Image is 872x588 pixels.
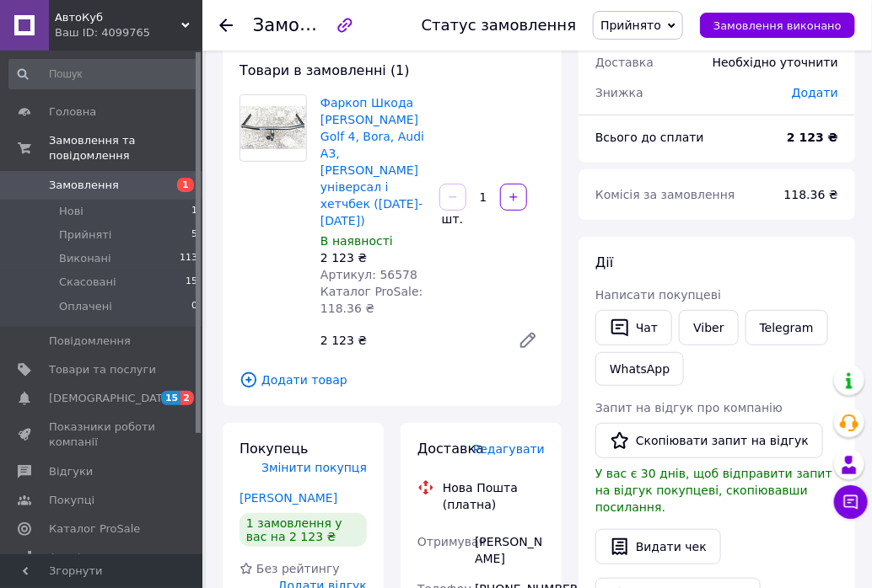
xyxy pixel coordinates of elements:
[595,288,721,302] span: Написати покупцеві
[49,493,94,508] span: Покупці
[320,268,417,281] span: Артикул: 56578
[784,188,838,201] span: 118.36 ₴
[59,251,111,266] span: Виконані
[792,86,838,99] span: Додати
[438,211,465,227] div: шт.
[595,423,823,458] button: Скопіювати запит на відгук
[473,442,545,456] span: Редагувати
[320,96,424,227] a: Фаркоп Шкода [PERSON_NAME] Golf 4, Bora, Audi A3, [PERSON_NAME] універсал і хетчбек ([DATE]-[DATE])
[595,131,704,144] span: Всього до сплати
[702,44,848,81] div: Необхідно уточнити
[186,275,197,290] span: 15
[417,535,486,548] span: Отримувач
[177,178,194,192] span: 1
[595,467,832,514] span: У вас є 30 днів, щоб відправити запит на відгук покупцеві, скопіювавши посилання.
[595,352,684,386] a: WhatsApp
[49,464,93,479] span: Відгуки
[261,461,367,474] span: Змінити покупця
[600,19,661,32] span: Прийнято
[59,299,112,314] span: Оплачені
[240,371,545,389] span: Додати товар
[180,251,197,266] span: 113
[191,227,197,243] span: 5
[320,249,426,266] div: 2 123 ₴
[59,204,83,219] span: Нові
[595,401,783,414] span: Запит на відгук про компанію
[49,178,119,193] span: Замовлення
[240,491,337,505] a: [PERSON_NAME]
[834,485,868,519] button: Чат з покупцем
[180,391,194,405] span: 2
[49,133,202,163] span: Замовлення та повідомлення
[219,17,233,34] div: Повернутися назад
[320,234,393,248] span: В наявності
[471,527,548,574] div: [PERSON_NAME]
[49,391,174,406] span: [DEMOGRAPHIC_DATA]
[191,299,197,314] span: 0
[49,104,96,120] span: Головна
[55,10,181,25] span: АвтоКуб
[256,562,340,575] span: Без рейтингу
[240,106,306,149] img: Фаркоп Шкода Октавія Volkswagen Golf 4, Bora, Audi A3, Skoda Octavia універсал і хетчбек (1996-2010)
[595,188,735,201] span: Комісія за замовлення
[49,550,107,565] span: Аналітика
[8,59,199,89] input: Пошук
[49,334,131,349] span: Повідомлення
[59,275,116,290] span: Скасовані
[439,479,549,513] div: Нова Пошта (платна)
[240,62,410,78] span: Товари в замовленні (1)
[49,420,156,450] span: Показники роботи компанії
[191,204,197,219] span: 1
[700,13,855,38] button: Замовлення виконано
[787,131,838,144] b: 2 123 ₴
[422,17,577,34] div: Статус замовлення
[320,285,423,315] span: Каталог ProSale: 118.36 ₴
[161,391,180,405] span: 15
[49,362,156,377] span: Товари та послуги
[595,86,643,99] span: Знижка
[253,15,366,35] span: Замовлення
[49,521,140,537] span: Каталог ProSale
[314,329,504,352] div: 2 123 ₴
[59,227,111,243] span: Прийняті
[595,529,721,564] button: Видати чек
[240,513,367,547] div: 1 замовлення у вас на 2 123 ₴
[679,310,738,345] a: Viber
[240,441,309,457] span: Покупець
[746,310,828,345] a: Telegram
[595,310,672,345] button: Чат
[713,19,842,32] span: Замовлення виконано
[55,25,202,40] div: Ваш ID: 4099765
[511,323,545,357] a: Редагувати
[417,441,484,457] span: Доставка
[595,254,613,270] span: Дії
[595,56,654,69] span: Доставка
